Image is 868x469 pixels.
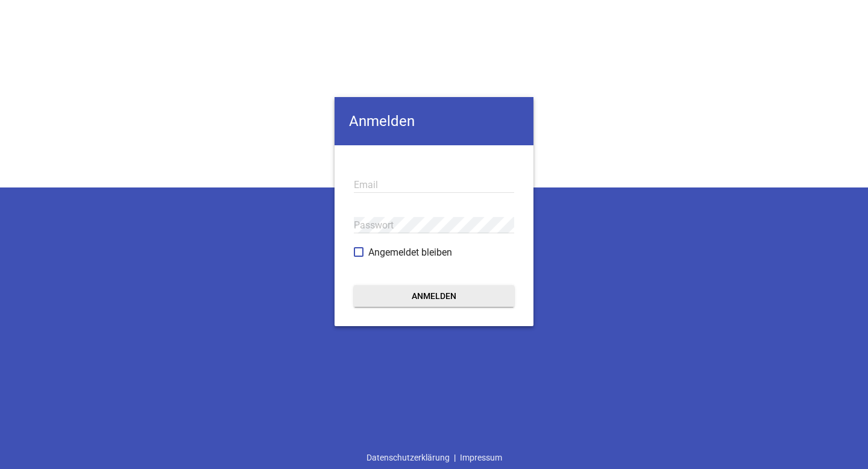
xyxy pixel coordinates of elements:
[354,285,514,307] button: Anmelden
[335,97,533,145] h4: Anmelden
[456,446,506,469] a: Impressum
[362,446,506,469] div: |
[368,245,452,260] span: Angemeldet bleiben
[362,446,454,469] a: Datenschutzerklärung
